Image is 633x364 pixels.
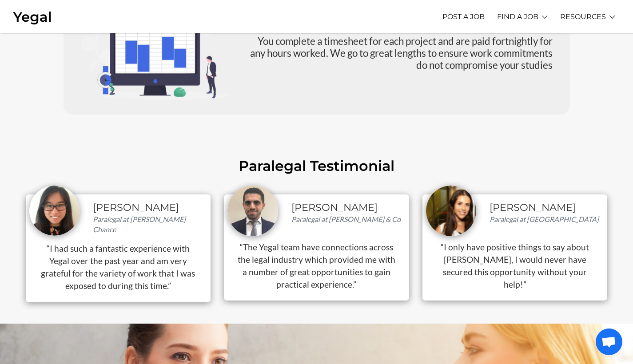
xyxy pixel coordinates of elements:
img: component [81,3,229,100]
img: user [426,186,477,236]
em: Paralegal at [PERSON_NAME] & Co [291,215,401,223]
a: FIND A JOB [497,4,538,29]
p: “I had such a fantastic experience with Yegal over the past year and am very grateful for the var... [36,242,200,292]
img: user [227,186,278,236]
a: Open chat [596,328,622,355]
p: You complete a timesheet for each project and are paid fortnightly for any hours worked. We go to... [243,35,553,71]
p: “The Yegal team have connections across the legal industry which provided me with a number of gre... [235,241,398,291]
em: Paralegal at [PERSON_NAME] Chance [93,215,186,233]
em: Paralegal at [GEOGRAPHIC_DATA] [490,215,599,223]
img: user [29,186,80,236]
a: RESOURCES [560,4,606,29]
p: “I only have positive things to say about [PERSON_NAME], I would never have secured this opportun... [433,241,597,291]
h4: [PERSON_NAME] [490,202,604,214]
a: POST A JOB [442,4,485,29]
h4: [PERSON_NAME] [93,202,207,214]
h2: Paralegal Testimonial [26,159,608,173]
h4: [PERSON_NAME] [291,202,406,214]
